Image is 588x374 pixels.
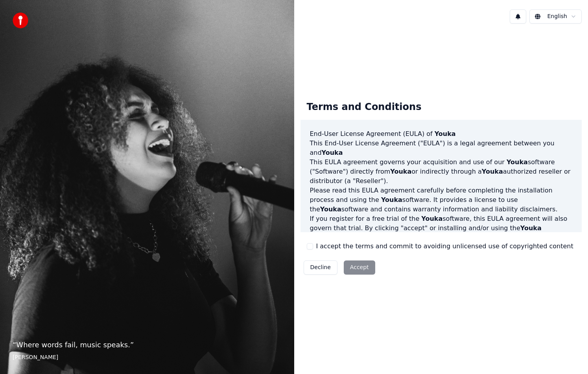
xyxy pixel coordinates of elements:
span: Youka [435,130,456,137]
p: Please read this EULA agreement carefully before completing the installation process and using th... [310,186,573,214]
span: Youka [390,168,411,175]
span: Youka [421,215,442,222]
p: If you register for a free trial of the software, this EULA agreement will also govern that trial... [310,214,573,252]
img: youka [13,13,28,28]
p: “ Where words fail, music speaks. ” [13,339,282,350]
span: Youka [381,196,402,203]
p: This EULA agreement governs your acquisition and use of our software ("Software") directly from o... [310,158,573,186]
span: Youka [482,168,503,175]
div: Terms and Conditions [300,95,428,120]
label: I accept the terms and commit to avoiding unlicensed use of copyrighted content [316,242,573,251]
span: Youka [520,224,542,232]
button: Decline [304,260,337,275]
span: Youka [507,158,528,166]
span: Youka [320,205,341,213]
span: Youka [322,149,343,156]
footer: [PERSON_NAME] [13,354,282,361]
p: This End-User License Agreement ("EULA") is a legal agreement between you and [310,139,573,158]
h3: End-User License Agreement (EULA) of [310,129,573,139]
